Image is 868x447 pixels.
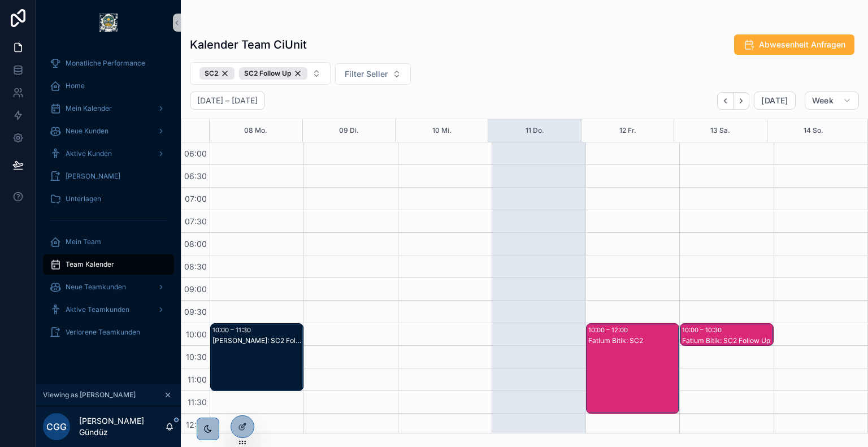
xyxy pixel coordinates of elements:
a: Unterlagen [43,189,174,209]
a: Neue Kunden [43,121,174,141]
span: 06:30 [181,171,210,181]
div: 10:00 – 11:30[PERSON_NAME]: SC2 Follow Up [211,324,303,390]
h2: [DATE] – [DATE] [197,95,258,106]
button: Week [805,92,859,110]
button: 10 Mi. [432,119,452,142]
span: CGG [46,420,67,433]
span: 09:00 [181,284,210,294]
span: 11:00 [185,375,210,384]
span: 07:00 [182,194,210,203]
button: 12 Fr. [619,119,636,142]
span: Filter Seller [345,68,388,80]
div: 10:00 – 10:30Fatlum Bitik: SC2 Follow Up [680,324,772,345]
span: 12:00 [183,420,210,429]
span: 10:30 [183,352,210,362]
span: 09:30 [181,307,210,316]
div: [PERSON_NAME]: SC2 Follow Up [212,336,302,345]
p: [PERSON_NAME] Gündüz [79,415,165,438]
span: [DATE] [761,96,788,106]
a: Aktive Kunden [43,144,174,164]
span: 07:30 [182,216,210,226]
button: Back [717,92,734,110]
button: 14 So. [804,119,823,142]
span: [PERSON_NAME] [66,172,120,181]
span: Team Kalender [66,260,114,269]
a: Monatliche Performance [43,53,174,73]
span: Viewing as [PERSON_NAME] [43,390,136,400]
span: Aktive Kunden [66,149,112,158]
span: Mein Kalender [66,104,112,113]
span: Week [812,96,834,106]
span: 06:00 [181,149,210,158]
button: Next [734,92,749,110]
span: Mein Team [66,237,101,246]
span: Verlorene Teamkunden [66,328,140,337]
h1: Kalender Team CiUnit [190,37,307,53]
span: Home [66,81,85,90]
img: App logo [99,14,118,32]
button: 13 Sa. [710,119,730,142]
button: 11 Do. [526,119,544,142]
span: 08:00 [181,239,210,249]
a: Mein Kalender [43,98,174,119]
button: 08 Mo. [244,119,267,142]
button: Unselect SC_2_FOLLOW_UP [239,67,307,80]
a: Neue Teamkunden [43,277,174,297]
span: Abwesenheit Anfragen [759,39,845,50]
div: 10:00 – 12:00Fatlum Bitik: SC2 [587,324,679,413]
a: Team Kalender [43,254,174,275]
span: Unterlagen [66,194,101,203]
a: Verlorene Teamkunden [43,322,174,342]
div: scrollable content [36,45,181,357]
div: Fatlum Bitik: SC2 Follow Up [682,336,772,345]
button: [DATE] [754,92,795,110]
button: 09 Di. [339,119,359,142]
div: SC2 [199,67,235,80]
a: Aktive Teamkunden [43,300,174,320]
a: [PERSON_NAME] [43,166,174,186]
a: Home [43,76,174,96]
div: 10:00 – 10:30 [682,324,724,336]
div: SC2 Follow Up [239,67,307,80]
span: 11:30 [185,397,210,407]
span: Aktive Teamkunden [66,305,129,314]
span: Neue Teamkunden [66,283,126,292]
button: Unselect SC_2 [199,67,235,80]
span: 08:30 [181,262,210,271]
button: Select Button [335,63,411,85]
a: Mein Team [43,232,174,252]
span: 10:00 [183,329,210,339]
span: Neue Kunden [66,127,108,136]
div: 10:00 – 11:30 [212,324,254,336]
div: Fatlum Bitik: SC2 [588,336,678,345]
button: Abwesenheit Anfragen [734,34,854,55]
span: Monatliche Performance [66,59,145,68]
div: 10:00 – 12:00 [588,324,631,336]
button: Select Button [190,62,331,85]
